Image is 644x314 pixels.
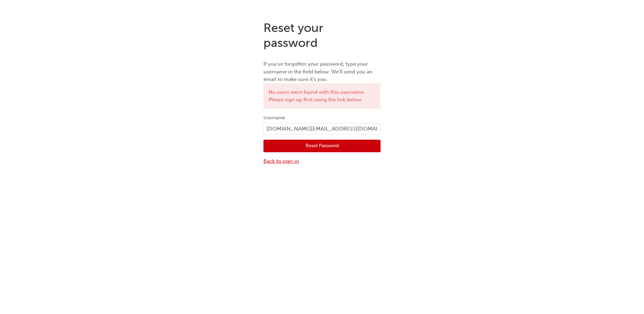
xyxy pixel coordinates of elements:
label: Username [263,114,381,122]
input: Username [263,123,381,135]
h1: Reset your password [263,20,381,50]
div: No users were found with this username. Please sign up first using the link below. [263,83,381,109]
button: Reset Password [263,140,381,153]
a: Back to sign-in [263,157,381,165]
p: If you've forgotten your password, type your username in the field below. We'll send you an email... [263,60,381,83]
